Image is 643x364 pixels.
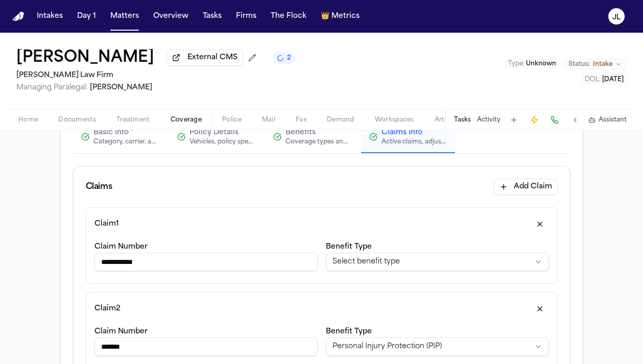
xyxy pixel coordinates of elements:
button: Overview [149,7,193,26]
button: Edit matter name [16,49,154,67]
div: Vehicles, policy specifics, and additional details [189,138,255,146]
span: Unknown [526,61,556,67]
button: Change status from Intake [563,58,627,70]
h1: [PERSON_NAME] [16,49,154,67]
span: Assistant [599,116,627,124]
span: Home [18,116,38,124]
button: Edit Type: Unknown [505,59,559,69]
label: Claim Number [94,328,148,335]
button: Tasks [454,116,471,124]
span: Policy Details [189,128,239,138]
a: Home [12,12,25,21]
span: Managing Paralegal: [16,84,88,91]
h2: [PERSON_NAME] Law Firm [16,69,295,82]
button: Day 1 [73,7,100,26]
span: DOL : [585,77,601,83]
span: [DATE] [602,77,624,83]
span: Coverage [171,116,202,124]
label: Benefit Type [326,328,372,335]
button: Add Task [507,113,521,127]
button: Intakes [33,7,67,26]
button: BenefitsCoverage types and limits [265,122,359,153]
span: Claims Info [382,128,422,138]
span: Documents [58,116,96,124]
div: Active claims, adjusters, and subrogation details [382,138,447,146]
h4: Claim 1 [94,219,119,229]
span: Basic Info [93,128,129,138]
span: Police [222,116,242,124]
button: Firms [232,7,260,26]
span: Mail [262,116,275,124]
button: Make a Call [547,113,562,127]
button: 2 active tasks [273,52,295,64]
span: Status: [568,60,590,68]
button: Edit DOL: 2025-09-07 [582,75,627,85]
button: Basic Info*Category, carrier, and policy holder information [73,122,167,153]
div: Category, carrier, and policy holder information [93,138,159,146]
span: Treatment [116,116,150,124]
button: Claims InfoActive claims, adjusters, and subrogation details [361,122,455,153]
label: Benefit Type [326,243,372,251]
button: Tasks [199,7,226,26]
span: 2 [287,54,291,62]
button: Policy DetailsVehicles, policy specifics, and additional details [169,122,263,153]
button: External CMS [166,50,243,66]
button: The Flock [267,7,311,26]
button: Activity [477,116,501,124]
button: crownMetrics [317,7,364,26]
div: Coverage types and limits [285,138,351,146]
h4: Claim 2 [94,304,121,314]
span: Workspaces [375,116,414,124]
span: [PERSON_NAME] [90,84,152,91]
img: Finch Logo [12,12,25,21]
label: Claim Number [94,243,148,251]
button: Create Immediate Task [527,113,541,127]
span: Benefits [285,128,316,138]
span: Fax [296,116,306,124]
button: Add Claim [494,179,558,195]
span: Demand [327,116,354,124]
span: Type : [508,61,525,67]
span: Intake [593,60,612,68]
button: Matters [106,7,143,26]
button: Assistant [588,116,627,124]
span: External CMS [187,53,237,63]
div: Claims [86,181,112,193]
span: Artifacts [435,116,462,124]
